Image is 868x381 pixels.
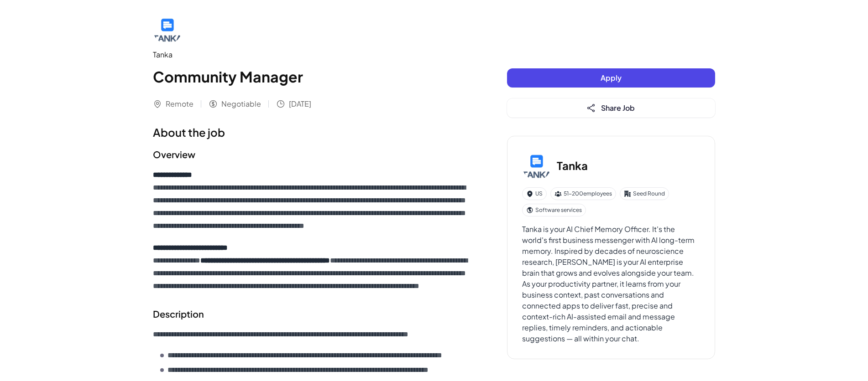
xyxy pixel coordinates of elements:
img: Ta [153,15,182,44]
span: Negotiable [221,98,261,109]
div: 51-200 employees [550,187,616,200]
button: Share Job [507,98,715,118]
span: Remote [166,98,193,109]
div: Tanka [153,49,471,60]
img: Ta [522,151,551,180]
h3: Tanka [557,157,588,174]
h1: Community Manager [153,66,471,88]
button: Apply [507,68,715,88]
h2: Overview [153,148,471,161]
h1: About the job [153,124,471,140]
div: Software services [522,204,586,216]
span: Share Job [601,103,635,113]
h2: Description [153,307,471,321]
div: Seed Round [620,187,669,200]
div: US [522,187,547,200]
span: [DATE] [289,98,311,109]
span: Apply [601,73,622,82]
div: Tanka is your AI Chief Memory Officer. It's the world's first business messenger with AI long-ter... [522,224,700,344]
